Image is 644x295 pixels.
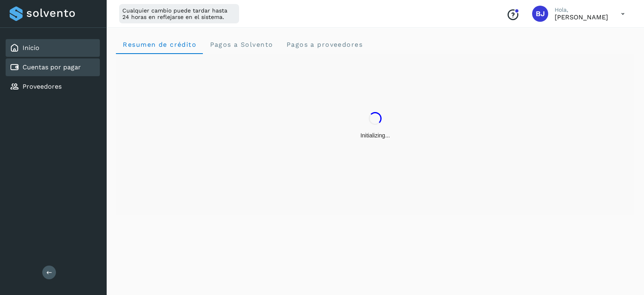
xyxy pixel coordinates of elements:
span: Pagos a Solvento [209,41,273,48]
span: Resumen de crédito [122,41,196,48]
p: Hola, [555,6,608,13]
a: Inicio [23,44,39,52]
div: Cuentas por pagar [6,58,100,76]
a: Proveedores [23,83,62,90]
div: Proveedores [6,78,100,96]
div: Inicio [6,39,100,57]
span: Pagos a proveedores [286,41,363,48]
div: Cualquier cambio puede tardar hasta 24 horas en reflejarse en el sistema. [119,4,239,23]
p: Brayant Javier Rocha Martinez [555,13,608,21]
a: Cuentas por pagar [23,63,81,71]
